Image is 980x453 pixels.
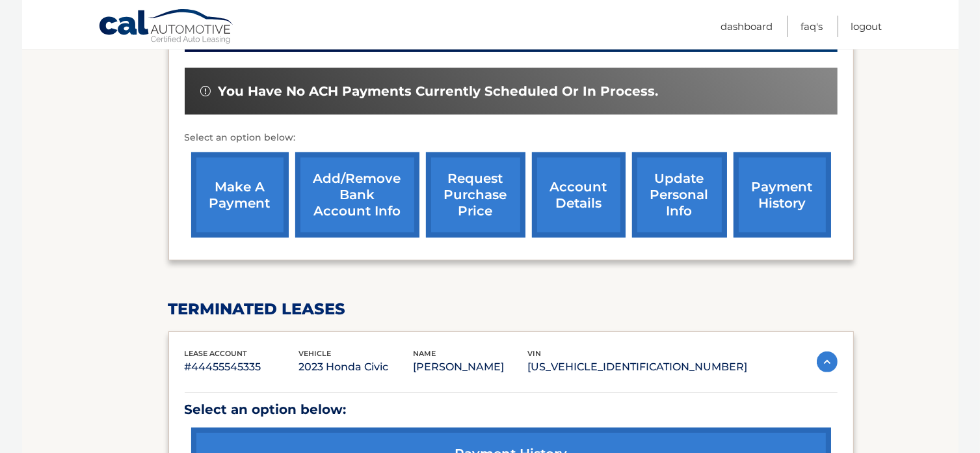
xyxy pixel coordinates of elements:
p: 2023 Honda Civic [299,358,414,376]
a: Cal Automotive [98,8,235,46]
a: payment history [734,152,831,238]
p: [US_VEHICLE_IDENTIFICATION_NUMBER] [528,358,748,376]
a: account details [532,152,626,238]
span: vin [528,349,542,358]
p: [PERSON_NAME] [414,358,528,376]
img: alert-white.svg [200,86,211,96]
p: Select an option below: [185,130,838,146]
img: accordion-active.svg [817,351,838,372]
span: name [414,349,436,358]
a: update personal info [632,152,727,238]
a: FAQ's [801,16,823,37]
h2: terminated leases [168,299,854,319]
p: #44455545335 [185,358,299,376]
a: request purchase price [426,152,525,238]
a: make a payment [191,152,289,238]
p: Select an option below: [185,398,838,421]
a: Logout [851,16,882,37]
span: lease account [185,349,248,358]
a: Dashboard [721,16,773,37]
span: You have no ACH payments currently scheduled or in process. [219,83,659,100]
span: vehicle [299,349,332,358]
a: Add/Remove bank account info [295,152,419,238]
